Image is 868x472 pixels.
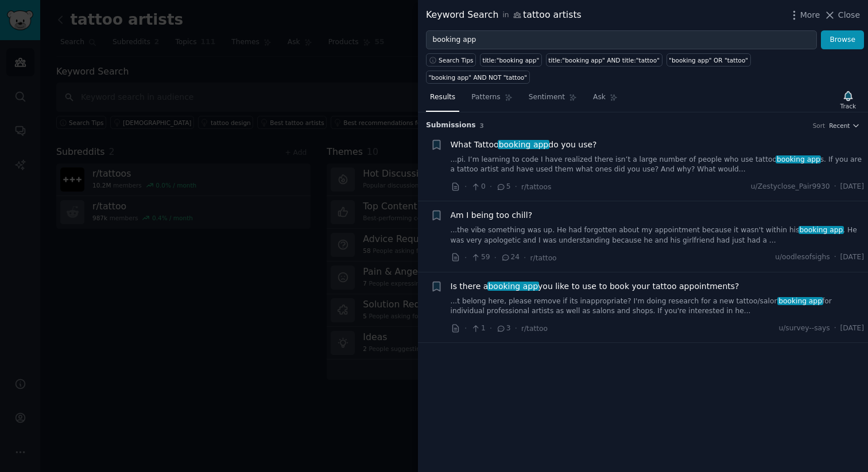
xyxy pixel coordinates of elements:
a: title:"booking app" [480,53,542,67]
div: Sort [813,122,826,130]
button: Search Tips [426,53,476,67]
div: Keyword Search tattoo artists [426,8,582,22]
span: · [494,252,497,264]
span: Search Tips [439,56,474,64]
a: Patterns [467,88,516,112]
span: More [800,9,820,21]
span: · [834,252,836,263]
span: · [464,322,467,334]
span: Submission s [426,120,476,131]
span: 3 [496,323,510,334]
a: "booking app" OR "tattoo" [666,53,751,67]
a: ...the vibe something was up. He had forgotten about my appointment because it wasn't within hisb... [451,225,865,245]
a: Sentiment [525,88,581,112]
span: · [515,322,517,334]
a: Ask [589,88,622,112]
span: r/tattoo [521,325,548,333]
span: · [834,182,836,192]
span: r/tattoos [521,183,551,191]
span: [DATE] [840,323,864,334]
button: Close [824,9,860,21]
span: u/oodlesofsighs [775,252,830,263]
a: Results [426,88,459,112]
span: in [502,10,509,21]
span: booking app [799,226,844,234]
span: Patterns [471,92,500,103]
span: Ask [593,92,606,103]
span: Is there a you like to use to book your tattoo appointments? [451,280,739,292]
span: booking app [498,140,549,149]
span: 59 [471,252,490,263]
span: Recent [829,122,850,130]
span: [DATE] [840,252,864,263]
button: Browse [821,30,864,50]
span: 24 [501,252,520,263]
div: Track [840,102,856,110]
span: · [515,181,517,193]
span: · [464,252,467,264]
a: ...pi. I’m learning to code I have realized there isn’t a large number of people who use tattoobo... [451,155,865,175]
span: Sentiment [529,92,565,103]
span: booking app [487,282,539,291]
div: "booking app" OR "tattoo" [669,56,748,64]
span: r/tattoo [530,254,557,262]
span: · [464,181,467,193]
span: booking app [777,297,823,305]
div: "booking app" AND NOT "tattoo" [429,73,528,81]
input: Try a keyword related to your business [426,30,817,50]
span: · [834,323,836,334]
span: 5 [496,182,510,192]
span: · [490,322,492,334]
span: Close [838,9,860,21]
a: What Tattoobooking appdo you use? [451,139,597,151]
span: booking app [776,155,821,163]
div: title:"booking app" AND title:"tattoo" [548,56,660,64]
span: · [524,252,526,264]
span: What Tattoo do you use? [451,139,597,151]
a: Is there abooking appyou like to use to book your tattoo appointments? [451,280,739,292]
a: title:"booking app" AND title:"tattoo" [546,53,662,67]
span: Results [430,92,455,103]
span: 1 [471,323,485,334]
span: · [490,181,492,193]
button: More [788,9,820,21]
span: u/survey--says [778,323,830,334]
a: Am I being too chill? [451,209,533,221]
span: 3 [480,122,484,129]
button: Track [836,88,860,112]
span: u/Zestyclose_Pair9930 [751,182,830,192]
span: 0 [471,182,485,192]
a: ...t belong here, please remove if its inappropriate? I'm doing research for a new tattoo/salonbo... [451,297,865,317]
span: [DATE] [840,182,864,192]
a: "booking app" AND NOT "tattoo" [426,71,530,84]
button: Recent [829,122,860,130]
div: title:"booking app" [483,56,540,64]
